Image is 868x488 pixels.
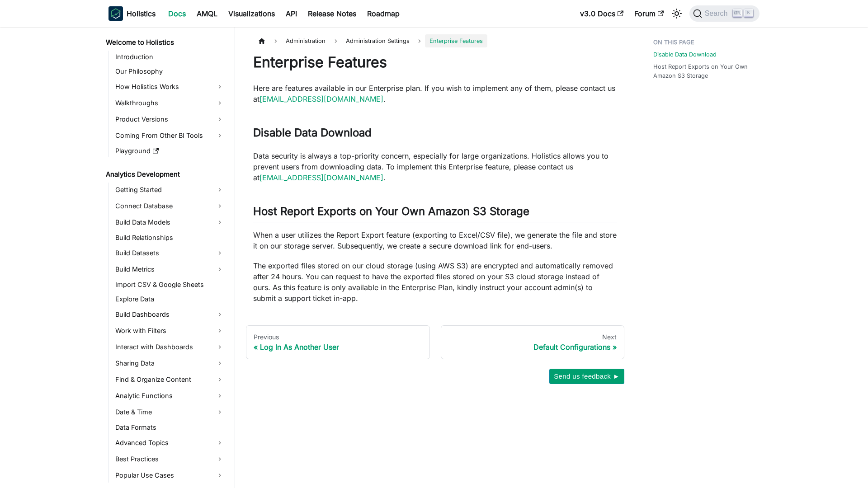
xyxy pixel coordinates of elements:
[113,65,227,78] a: Our Philosophy
[448,343,617,352] div: Default Configurations
[113,183,227,197] a: Getting Started
[362,6,405,21] a: Roadmap
[113,128,227,143] a: Coming From Other BI Tools
[246,325,430,360] a: PreviousLog In As Another User
[113,199,227,213] a: Connect Database
[253,34,270,47] a: Home page
[99,27,235,488] nav: Docs sidebar
[259,94,383,103] a: [EMAIL_ADDRESS][DOMAIN_NAME]
[127,8,156,19] b: Holistics
[113,80,227,94] a: How Holistics Works
[103,168,227,181] a: Analytics Development
[113,96,227,110] a: Walkthroughs
[253,34,617,47] nav: Breadcrumbs
[253,205,617,222] h2: Host Report Exports on Your Own Amazon S3 Storage
[253,53,617,71] h1: Enterprise Features
[280,6,302,21] a: API
[223,6,280,21] a: Visualizations
[341,34,414,47] span: Administration Settings
[254,333,422,341] div: Previous
[575,6,629,21] a: v3.0 Docs
[113,405,227,419] a: Date & Time
[113,145,227,157] a: Playground
[554,371,620,382] span: Send us feedback ►
[302,6,362,21] a: Release Notes
[163,6,191,21] a: Docs
[702,9,733,18] span: Search
[113,452,227,466] a: Best Practices
[113,231,227,244] a: Build Relationships
[108,6,156,21] a: HolisticsHolistics
[113,307,227,322] a: Build Dashboards
[113,262,227,277] a: Build Metrics
[113,421,227,434] a: Data Formats
[191,6,223,21] a: AMQL
[113,51,227,63] a: Introduction
[253,230,617,251] p: When a user utilizes the Report Export feature (exporting to Excel/CSV file), we generate the fil...
[113,340,227,354] a: Interact with Dashboards
[113,246,227,260] a: Build Datasets
[253,126,617,143] h2: Disable Data Download
[253,150,617,183] p: Data security is always a top-priority concern, especially for large organizations. Holistics all...
[629,6,669,21] a: Forum
[113,293,227,305] a: Explore Data
[689,5,759,22] button: Search (Ctrl+K)
[113,356,227,371] a: Sharing Data
[744,9,753,17] kbd: K
[254,343,422,352] div: Log In As Another User
[653,50,717,59] a: Disable Data Download
[259,173,383,182] a: [EMAIL_ADDRESS][DOMAIN_NAME]
[113,324,227,338] a: Work with Filters
[113,112,227,127] a: Product Versions
[425,34,487,47] span: Enterprise Features
[113,468,227,483] a: Popular Use Cases
[246,325,624,360] nav: Docs pages
[113,436,227,450] a: Advanced Topics
[113,389,227,403] a: Analytic Functions
[670,6,684,21] button: Switch between dark and light mode (currently light mode)
[441,325,625,360] a: NextDefault Configurations
[253,83,617,104] p: Here are features available in our Enterprise plan. If you wish to implement any of them, please ...
[108,6,123,21] img: Holistics
[448,333,617,341] div: Next
[549,369,624,384] button: Send us feedback ►
[113,215,227,230] a: Build Data Models
[281,34,330,47] span: Administration
[113,278,227,291] a: Import CSV & Google Sheets
[653,62,754,80] a: Host Report Exports on Your Own Amazon S3 Storage
[113,372,227,387] a: Find & Organize Content
[253,260,617,304] p: The exported files stored on our cloud storage (using AWS S3) are encrypted and automatically rem...
[103,36,227,49] a: Welcome to Holistics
